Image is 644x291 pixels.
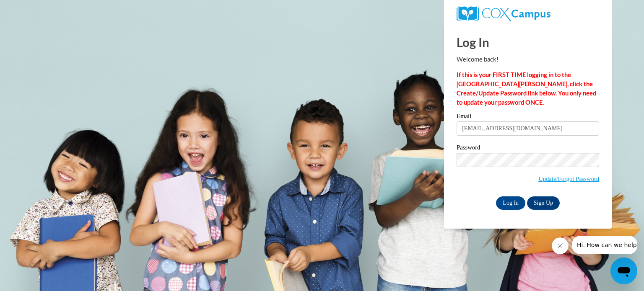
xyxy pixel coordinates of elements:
[457,71,596,106] strong: If this is your FIRST TIME logging in to the [GEOGRAPHIC_DATA][PERSON_NAME], click the Create/Upd...
[610,258,637,284] iframe: Button to launch messaging window
[496,196,525,210] input: Log In
[5,6,68,13] span: Hi. How can we help?
[457,6,599,21] a: COX Campus
[527,196,560,210] a: Sign Up
[457,33,599,51] h1: Log In
[552,237,569,254] iframe: Close message
[457,55,599,64] p: Welcome back!
[457,6,551,21] img: COX Campus
[457,113,599,121] label: Email
[538,175,599,182] a: Update/Forgot Password
[457,144,599,153] label: Password
[572,236,637,254] iframe: Message from company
